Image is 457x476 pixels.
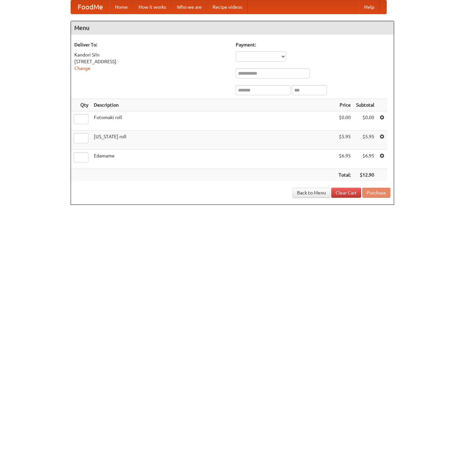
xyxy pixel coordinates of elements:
[336,131,353,150] td: $5.95
[133,0,172,14] a: How it works
[207,0,247,14] a: Recipe videos
[336,150,353,169] td: $6.95
[74,51,229,58] div: Kandori Siln
[353,169,377,181] th: $12.90
[71,99,91,111] th: Qty
[74,41,229,48] h5: Deliver To:
[359,0,380,14] a: Help
[353,131,377,150] td: $5.95
[336,169,353,181] th: Total:
[336,111,353,131] td: $0.00
[362,188,390,198] button: Purchase
[74,66,90,71] a: Change
[293,188,330,198] a: Back to Menu
[91,111,336,131] td: Futomaki roll
[236,41,390,48] h5: Payment:
[353,111,377,131] td: $0.00
[331,188,361,198] a: Clear Cart
[74,58,229,65] div: [STREET_ADDRESS]
[91,150,336,169] td: Edamame
[336,99,353,111] th: Price
[172,0,207,14] a: Who we are
[71,21,394,35] h4: Menu
[110,0,133,14] a: Home
[71,0,110,14] a: FoodMe
[91,99,336,111] th: Description
[91,131,336,150] td: [US_STATE] roll
[353,150,377,169] td: $6.95
[353,99,377,111] th: Subtotal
